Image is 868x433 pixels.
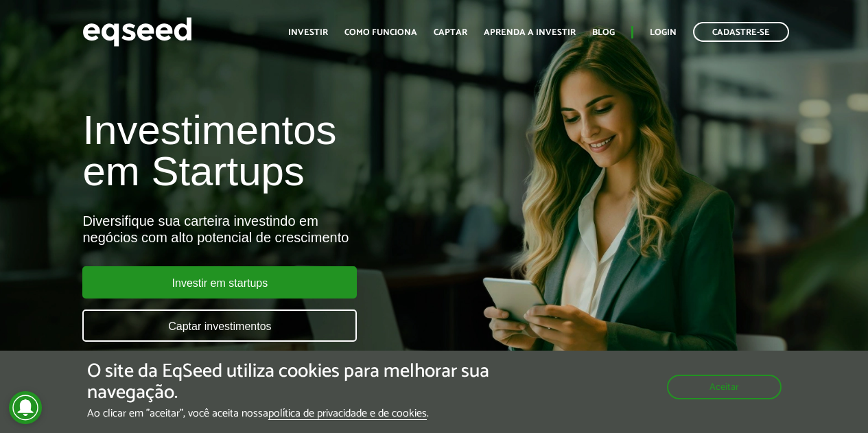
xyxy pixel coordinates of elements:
h5: O site da EqSeed utiliza cookies para melhorar sua navegação. [87,361,504,403]
a: Login [650,28,677,37]
a: Blog [592,28,615,37]
p: Ao clicar em "aceitar", você aceita nossa . [87,407,504,420]
h1: Investimentos em Startups [82,110,496,192]
img: EqSeed [82,14,192,50]
a: Cadastre-se [693,22,789,42]
a: Investir em startups [82,266,357,299]
div: Diversifique sua carteira investindo em negócios com alto potencial de crescimento [82,213,496,246]
a: política de privacidade e de cookies [268,408,427,420]
a: Como funciona [344,28,417,37]
a: Investir [288,28,328,37]
a: Aprenda a investir [484,28,576,37]
a: Captar investimentos [82,309,357,342]
button: Aceitar [667,375,782,399]
a: Captar [434,28,467,37]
